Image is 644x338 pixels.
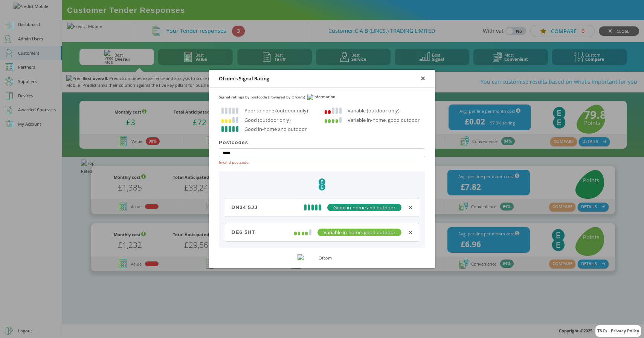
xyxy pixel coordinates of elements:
[408,204,413,212] div: ✕
[597,328,607,333] a: T&Cs
[219,94,425,100] div: Signal ratings by postcode (Powered by Ofcom)
[219,75,269,82] div: Ofcom's Signal Rating
[420,75,425,83] div: ✕
[219,140,425,146] div: Postcodes
[221,117,320,123] div: Good (outdoor only)
[611,328,639,333] a: Privacy Policy
[317,229,402,236] div: Variable in-home, good outdoor
[325,117,423,123] div: Variable in-home, good outdoor
[232,204,258,210] div: DN34 5JJ
[325,108,423,114] div: Variable (outdoor only)
[221,126,320,132] div: Good in-home and outdoor
[307,94,335,100] img: Information
[298,254,346,262] img: Ofcom
[219,160,425,165] div: Invalid postcode.
[221,108,320,114] div: Poor to none (outdoor only)
[232,229,255,235] div: DE6 5HT
[327,204,402,211] div: Good in-home and outdoor
[408,229,413,237] div: ✕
